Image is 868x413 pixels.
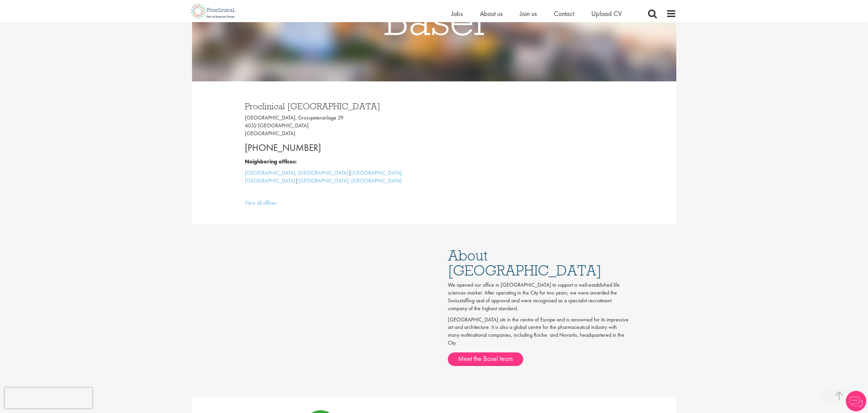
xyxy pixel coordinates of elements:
p: | | [245,169,429,185]
b: Neighboring offices: [245,158,297,165]
h3: Proclinical [GEOGRAPHIC_DATA] [245,102,429,111]
a: Contact [554,9,574,18]
iframe: Basel - Location Overview [240,241,431,348]
a: About us [480,9,503,18]
a: View all offices [245,199,277,206]
p: We opened our office in [GEOGRAPHIC_DATA] to support a well-established life sciences market. Aft... [448,281,629,312]
h1: About [GEOGRAPHIC_DATA] [448,248,629,278]
a: Upload CV [591,9,622,18]
a: [GEOGRAPHIC_DATA], [GEOGRAPHIC_DATA] [245,169,349,176]
p: [PHONE_NUMBER] [245,141,429,155]
a: Meet the Basel team [448,352,523,366]
img: Chatbot [846,391,866,411]
a: [GEOGRAPHIC_DATA], [GEOGRAPHIC_DATA] [298,177,402,184]
p: [GEOGRAPHIC_DATA], Grosspeteranlage 29 4052 [GEOGRAPHIC_DATA] [GEOGRAPHIC_DATA] [245,114,429,138]
a: [GEOGRAPHIC_DATA], [GEOGRAPHIC_DATA] [245,169,403,184]
a: Jobs [451,9,463,18]
iframe: reCAPTCHA [5,388,92,408]
p: [GEOGRAPHIC_DATA] sits in the centre of Europe and is renowned for its impressive art and archite... [448,316,629,347]
a: Join us [520,9,537,18]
